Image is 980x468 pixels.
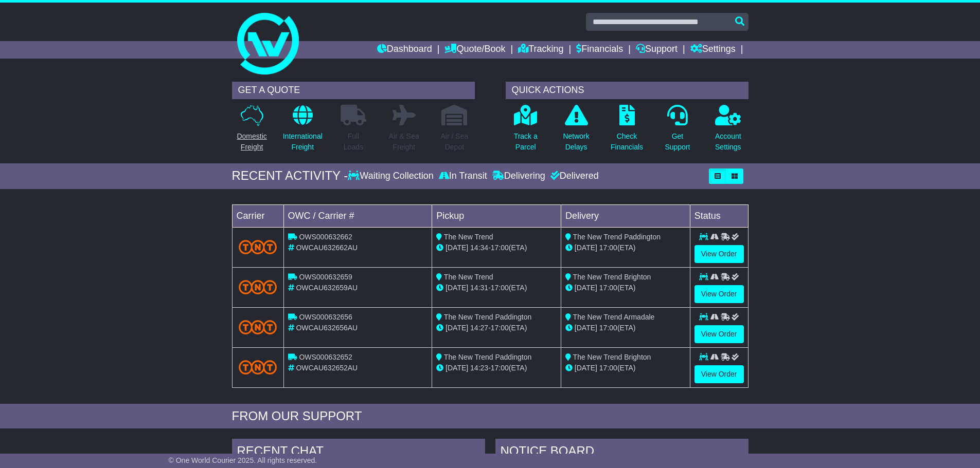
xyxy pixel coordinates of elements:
[576,41,623,59] a: Financials
[232,204,283,227] td: Carrier
[444,233,493,241] span: The New Trend
[239,280,277,294] img: TNT_Domestic.png
[664,104,690,158] a: GetSupport
[283,131,323,153] p: International Freight
[282,104,323,158] a: InternationalFreight
[436,323,557,333] div: - (ETA)
[495,439,749,466] div: NOTICE BOARD
[491,364,509,372] span: 17:00
[377,41,432,59] a: Dashboard
[169,456,317,464] span: © One World Courier 2025. All rights reserved.
[239,240,277,254] img: TNT_Domestic.png
[299,313,352,321] span: OWS000632656
[296,244,358,252] span: OWCAU632662AU
[562,104,590,158] a: NetworkDelays
[715,104,742,158] a: AccountSettings
[575,284,597,292] span: [DATE]
[436,283,557,293] div: - (ETA)
[491,324,509,332] span: 17:00
[299,233,352,241] span: OWS000632662
[341,131,366,153] p: Full Loads
[470,364,488,372] span: 14:23
[565,283,686,293] div: (ETA)
[636,41,678,59] a: Support
[690,204,748,227] td: Status
[575,244,597,252] span: [DATE]
[575,324,597,332] span: [DATE]
[690,41,736,59] a: Settings
[239,360,277,374] img: TNT_Domestic.png
[432,204,561,227] td: Pickup
[490,171,548,182] div: Delivering
[491,244,509,252] span: 17:00
[611,131,643,153] p: Check Financials
[446,324,468,332] span: [DATE]
[599,364,617,372] span: 17:00
[561,204,690,227] td: Delivery
[444,353,531,361] span: The New Trend Paddington
[573,313,655,321] span: The New Trend Armadale
[239,320,277,334] img: TNT_Domestic.png
[299,353,352,361] span: OWS000632652
[296,364,358,372] span: OWCAU632652AU
[236,104,267,158] a: DomesticFreight
[232,169,348,183] div: RECENT ACTIVITY -
[694,325,744,343] a: View Order
[436,171,490,182] div: In Transit
[441,131,469,153] p: Air / Sea Depot
[565,323,686,333] div: (ETA)
[470,324,488,332] span: 14:27
[446,284,468,292] span: [DATE]
[694,365,744,383] a: View Order
[299,273,352,281] span: OWS000632659
[513,104,538,158] a: Track aParcel
[470,284,488,292] span: 14:31
[491,284,509,292] span: 17:00
[348,171,436,182] div: Waiting Collection
[599,244,617,252] span: 17:00
[573,233,661,241] span: The New Trend Paddington
[296,324,358,332] span: OWCAU632656AU
[444,313,531,321] span: The New Trend Paddington
[565,363,686,373] div: (ETA)
[232,82,475,99] div: GET A QUOTE
[436,242,557,253] div: - (ETA)
[694,245,744,263] a: View Order
[573,273,651,281] span: The New Trend Brighton
[573,353,651,361] span: The New Trend Brighton
[575,364,597,372] span: [DATE]
[563,131,589,153] p: Network Delays
[470,244,488,252] span: 14:34
[283,204,432,227] td: OWC / Carrier #
[446,364,468,372] span: [DATE]
[237,131,266,153] p: Domestic Freight
[232,409,749,424] div: FROM OUR SUPPORT
[389,131,419,153] p: Air & Sea Freight
[506,82,749,99] div: QUICK ACTIONS
[232,439,485,466] div: RECENT CHAT
[514,131,538,153] p: Track a Parcel
[548,171,599,182] div: Delivered
[436,363,557,373] div: - (ETA)
[446,244,468,252] span: [DATE]
[610,104,644,158] a: CheckFinancials
[599,284,617,292] span: 17:00
[518,41,563,59] a: Tracking
[599,324,617,332] span: 17:00
[296,284,358,292] span: OWCAU632659AU
[694,285,744,303] a: View Order
[444,273,493,281] span: The New Trend
[665,131,690,153] p: Get Support
[715,131,741,153] p: Account Settings
[565,242,686,253] div: (ETA)
[444,41,505,59] a: Quote/Book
